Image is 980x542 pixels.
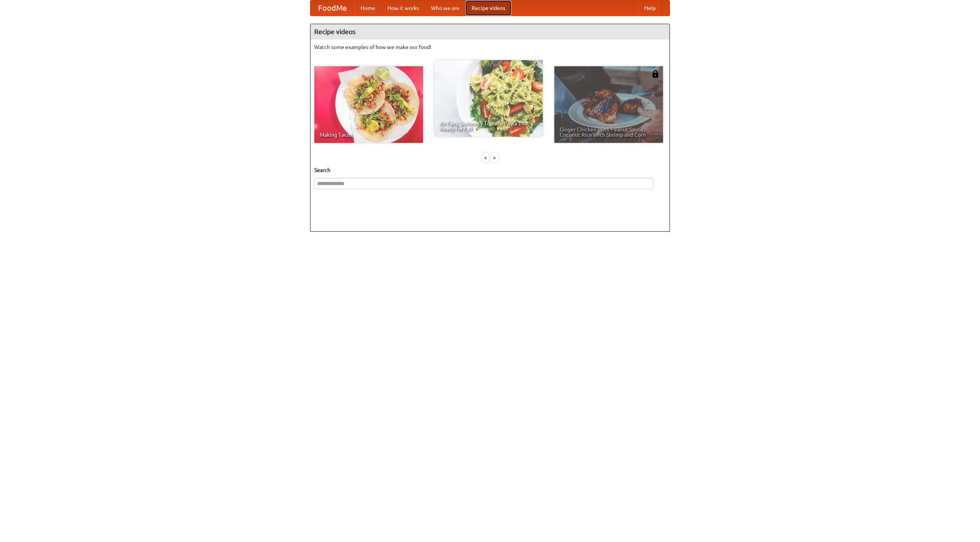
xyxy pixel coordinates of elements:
a: Recipe videos [465,0,511,16]
p: Watch some examples of how we make our food! [314,43,666,51]
a: How it works [381,0,425,16]
a: FoodMe [310,0,354,16]
h4: Recipe videos [310,24,670,39]
span: An Easy, Summery Tomato Pasta That's Ready for Fall [439,121,537,131]
div: » [491,153,498,162]
img: 483408.png [652,70,659,78]
a: An Easy, Summery Tomato Pasta That's Ready for Fall [434,60,543,137]
div: « [482,153,489,162]
a: Help [638,0,662,16]
h5: Search [314,166,666,174]
span: Making Tacos [320,132,418,138]
a: Making Tacos [314,66,423,143]
a: Who we are [425,0,465,16]
a: Home [354,0,381,16]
